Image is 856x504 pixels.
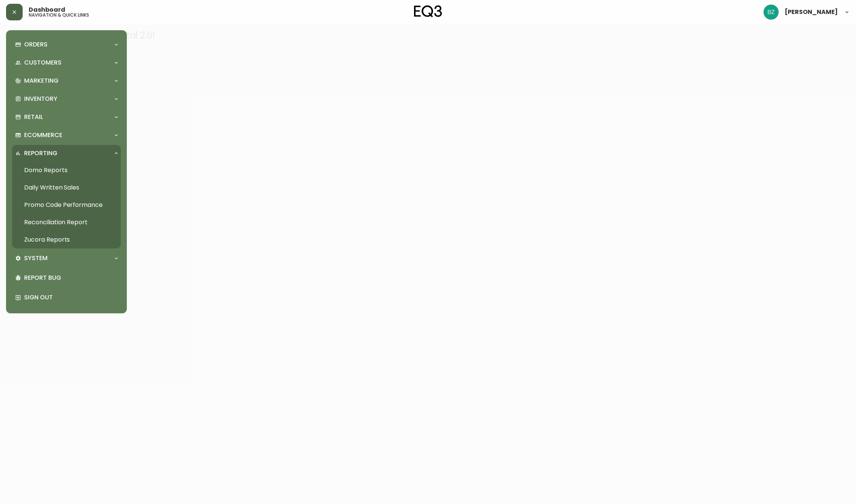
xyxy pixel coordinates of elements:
[24,274,118,282] p: Report Bug
[12,54,121,71] div: Customers
[24,77,59,85] p: Marketing
[24,113,43,121] p: Retail
[24,40,48,49] p: Orders
[24,149,57,157] p: Reporting
[29,13,89,17] h5: navigation & quick links
[12,127,121,143] div: Ecommerce
[12,162,121,179] a: Domo Reports
[12,179,121,196] a: Daily Written Sales
[12,145,121,162] div: Reporting
[24,95,57,103] p: Inventory
[785,9,838,15] span: [PERSON_NAME]
[12,250,121,267] div: System
[12,72,121,89] div: Marketing
[12,231,121,248] a: Zucora Reports
[12,36,121,53] div: Orders
[24,293,118,302] p: Sign Out
[24,254,48,262] p: System
[12,91,121,107] div: Inventory
[12,196,121,214] a: Promo Code Performance
[764,5,779,20] img: 603957c962080f772e6770b96f84fb5c
[24,131,62,139] p: Ecommerce
[12,288,121,307] div: Sign Out
[24,59,62,67] p: Customers
[12,214,121,231] a: Reconciliation Report
[29,7,65,13] span: Dashboard
[12,268,121,288] div: Report Bug
[414,5,442,17] img: logo
[12,109,121,125] div: Retail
